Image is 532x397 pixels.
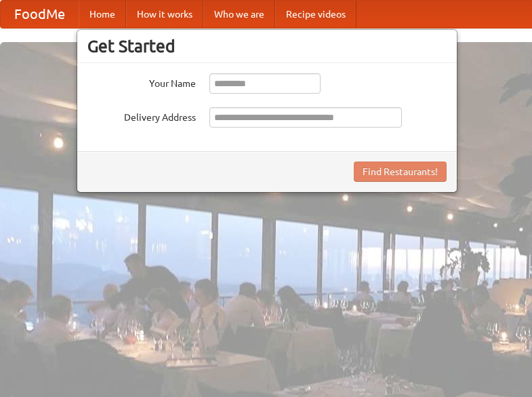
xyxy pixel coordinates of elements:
[1,1,79,28] a: FoodMe
[87,73,196,90] label: Your Name
[87,36,447,56] h3: Get Started
[79,1,126,28] a: Home
[126,1,203,28] a: How it works
[87,107,196,124] label: Delivery Address
[203,1,275,28] a: Who we are
[275,1,356,28] a: Recipe videos
[354,162,447,182] button: Find Restaurants!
